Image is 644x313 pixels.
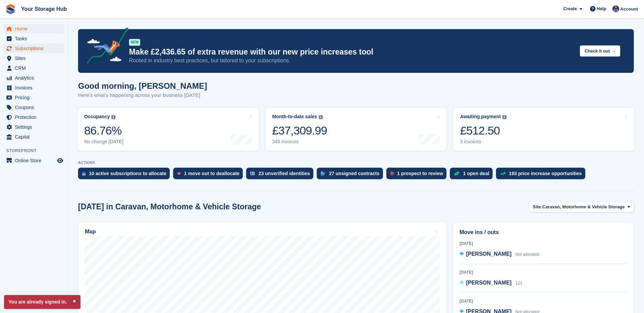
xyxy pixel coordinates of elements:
[620,6,638,13] span: Account
[78,81,207,90] h1: Good morning, [PERSON_NAME]
[258,171,310,176] div: 23 unverified identities
[466,280,512,286] span: [PERSON_NAME]
[460,114,501,120] div: Awaiting payment
[15,93,56,102] span: Pricing
[580,45,620,57] button: Check it out →
[6,147,68,154] span: Storefront
[250,171,255,175] img: verify_identity-adf6edd0f0f0b5bbfe63781bf79b02c33cf7c696d77639b501bdc392416b5a36.svg
[78,168,173,183] a: 10 active subscriptions to allocate
[3,93,64,102] a: menu
[82,171,86,176] img: active_subscription_to_allocate_icon-d502201f5373d7db506a760aba3b589e785aa758c864c3986d89f69b8ff3...
[15,132,56,142] span: Capital
[3,83,64,92] a: menu
[56,156,64,165] a: Preview store
[460,124,507,138] div: £512.50
[15,103,56,112] span: Coupons
[111,115,115,119] img: icon-info-grey-7440780725fd019a000dd9b08b2336e03edf1995a4989e88bcd33f0948082b44.svg
[515,281,522,286] span: 121
[15,63,56,73] span: CRM
[81,27,129,66] img: price-adjustments-announcement-icon-8257ccfd72463d97f412b2fc003d46551f7dbcb40ab6d574587a9cd5c0d94...
[3,122,64,132] a: menu
[3,54,64,63] a: menu
[129,57,574,64] p: Rooted in industry best practices, but tailored to your subscriptions.
[4,295,80,309] p: You are already signed in.
[3,156,64,165] a: menu
[173,168,246,183] a: 1 move out to deallocate
[542,204,625,210] span: Caravan, Motorhome & Vehicle Storage
[3,24,64,34] a: menu
[15,83,56,92] span: Invoices
[3,132,64,142] a: menu
[15,44,56,53] span: Subscriptions
[84,124,124,138] div: 86.76%
[460,269,627,275] div: [DATE]
[460,250,539,259] a: [PERSON_NAME] Not allocated
[15,34,56,43] span: Tasks
[15,24,56,34] span: Home
[85,229,96,235] h2: Map
[84,139,124,145] div: No change [DATE]
[319,115,323,119] img: icon-info-grey-7440780725fd019a000dd9b08b2336e03edf1995a4989e88bcd33f0948082b44.svg
[3,34,64,43] a: menu
[390,171,394,175] img: prospect-51fa495bee0391a8d652442698ab0144808aea92771e9ea1ae160a38d050c398.svg
[500,172,505,175] img: price_increase_opportunities-93ffe204e8149a01c8c9dc8f82e8f89637d9d84a8eef4429ea346261dce0b2c0.svg
[15,122,56,132] span: Settings
[84,114,110,120] div: Occupancy
[272,139,327,145] div: 349 invoices
[460,298,627,304] div: [DATE]
[3,44,64,53] a: menu
[460,139,507,145] div: 3 invoices
[3,112,64,122] a: menu
[78,161,634,165] p: ACTIONS
[78,91,207,99] p: Here's what's happening across your business [DATE]
[463,171,489,176] div: 1 open deal
[466,251,512,257] span: [PERSON_NAME]
[612,5,619,12] img: Liam Beddard
[454,171,460,176] img: deal-1b604bf984904fb50ccaf53a9ad4b4a5d6e5aea283cecdc64d6e3604feb123c2.svg
[3,73,64,83] a: menu
[89,171,166,176] div: 10 active subscriptions to allocate
[5,4,16,14] img: stora-icon-8386f47178a22dfd0bd8f6a31ec36ba5ce8667c1dd55bd0f319d3a0aa187defe.svg
[386,168,450,183] a: 1 prospect to review
[272,114,317,120] div: Month-to-date sales
[265,108,447,151] a: Month-to-date sales £37,309.99 349 invoices
[184,171,239,176] div: 1 move out to deallocate
[502,115,507,119] img: icon-info-grey-7440780725fd019a000dd9b08b2336e03edf1995a4989e88bcd33f0948082b44.svg
[460,279,522,288] a: [PERSON_NAME] 121
[15,54,56,63] span: Sites
[3,103,64,112] a: menu
[18,3,70,15] a: Your Storage Hub
[15,73,56,83] span: Analytics
[509,171,582,176] div: 193 price increase opportunities
[129,47,574,57] p: Make £2,436.65 of extra revenue with our new price increases tool
[453,108,634,151] a: Awaiting payment £512.50 3 invoices
[563,5,577,12] span: Create
[450,168,496,183] a: 1 open deal
[272,124,327,138] div: £37,309.99
[177,171,181,175] img: move_outs_to_deallocate_icon-f764333ba52eb49d3ac5e1228854f67142a1ed5810a6f6cc68b1a99e826820c5.svg
[397,171,443,176] div: 1 prospect to review
[15,156,56,165] span: Online Store
[317,168,386,183] a: 27 unsigned contracts
[15,112,56,122] span: Protection
[129,39,140,46] div: NEW
[529,201,634,212] button: Site: Caravan, Motorhome & Vehicle Storage
[533,204,542,210] span: Site:
[329,171,380,176] div: 27 unsigned contracts
[496,168,589,183] a: 193 price increase opportunities
[597,5,606,12] span: Help
[3,63,64,73] a: menu
[78,202,261,211] h2: [DATE] in Caravan, Motorhome & Vehicle Storage
[515,252,539,257] span: Not allocated
[460,228,627,236] h2: Move ins / outs
[77,108,259,151] a: Occupancy 86.76% No change [DATE]
[246,168,317,183] a: 23 unverified identities
[321,171,326,175] img: contract_signature_icon-13c848040528278c33f63329250d36e43548de30e8caae1d1a13099fd9432cc5.svg
[460,241,627,247] div: [DATE]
